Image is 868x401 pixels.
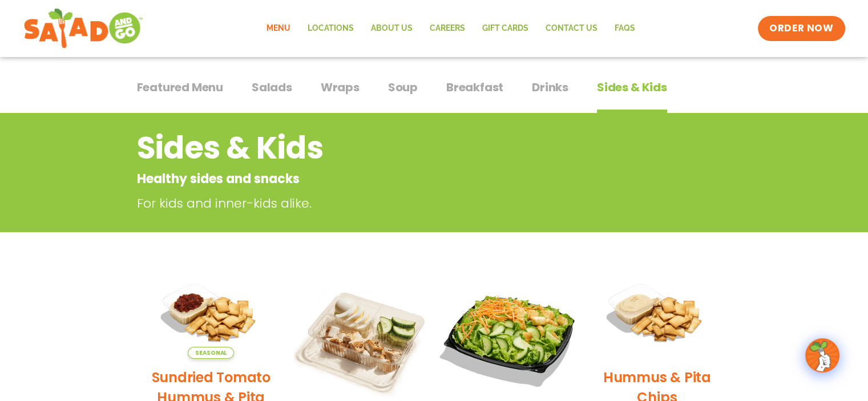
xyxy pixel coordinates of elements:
[321,79,360,96] span: Wraps
[137,194,645,213] p: For kids and inner-kids alike.
[421,15,474,42] a: Careers
[258,15,644,42] nav: Menu
[758,16,845,41] a: ORDER NOW
[532,79,568,96] span: Drinks
[188,347,234,359] span: Seasonal
[137,125,640,171] h2: Sides & Kids
[388,79,418,96] span: Soup
[137,79,223,96] span: Featured Menu
[474,15,537,42] a: GIFT CARDS
[137,169,640,188] p: Healthy sides and snacks
[597,79,667,96] span: Sides & Kids
[606,15,644,42] a: FAQs
[23,6,144,51] img: new-SAG-logo-768×292
[252,79,292,96] span: Salads
[806,339,838,371] img: wpChatIcon
[137,75,732,114] div: Tabbed content
[769,22,833,35] span: ORDER NOW
[299,15,362,42] a: Locations
[537,15,606,42] a: Contact Us
[591,271,723,359] img: Product photo for Hummus & Pita Chips
[446,79,503,96] span: Breakfast
[146,271,277,359] img: Product photo for Sundried Tomato Hummus & Pita Chips
[258,15,299,42] a: Menu
[362,15,421,42] a: About Us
